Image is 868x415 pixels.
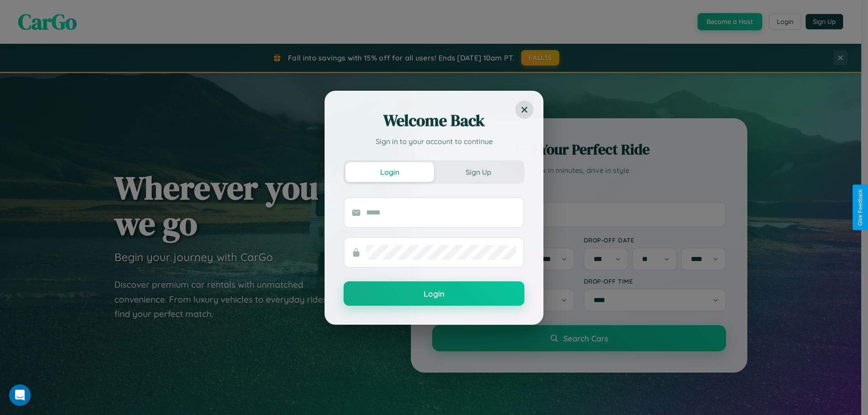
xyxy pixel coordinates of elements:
[344,110,524,131] h2: Welcome Back
[344,281,524,306] button: Login
[9,384,31,406] iframe: Intercom live chat
[345,162,434,182] button: Login
[344,136,524,147] p: Sign in to your account to continue
[857,189,863,226] div: Give Feedback
[434,162,523,182] button: Sign Up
